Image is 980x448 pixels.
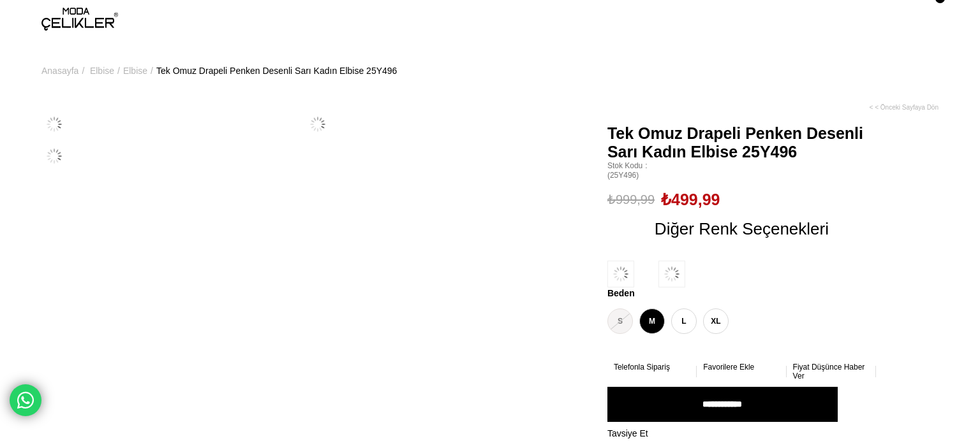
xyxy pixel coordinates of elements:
span: XL [703,308,729,334]
a: Elbise [90,38,114,103]
span: Telefonla Sipariş [614,363,670,372]
span: Favorilere Ekle [703,363,754,372]
li: > [41,38,87,103]
img: Penken elbise 25Y496 [305,112,330,137]
img: Penken elbise 25Y496 [41,112,67,137]
img: Penken elbise 25Y496 [41,143,67,169]
span: Stok Kodu [607,161,876,171]
span: (25Y496) [607,161,876,180]
img: logo [41,8,118,31]
a: Tek Omuz Drapeli Penken Desenli Sarı Kadın Elbise 25Y496 [156,38,397,103]
a: Telefonla Sipariş [614,363,690,372]
span: ₺499,99 [661,190,720,209]
img: Tek Omuz Drapeli Penken Desenli Pembe Kadın Elbise 25Y496 [658,261,685,287]
span: M [639,308,665,334]
span: S [607,308,633,334]
span: Beden [607,287,876,299]
a: Favorilere Ekle [703,363,780,372]
a: Elbise [123,38,147,103]
a: Anasayfa [41,38,78,103]
a: Fiyat Düşünce Haber Ver [793,363,870,380]
img: Tek Omuz Drapeli Penken Desenli Mavi Kadın Elbise 25Y496 [607,261,634,287]
span: Tek Omuz Drapeli Penken Desenli Sarı Kadın Elbise 25Y496 [607,124,876,161]
span: Tavsiye Et [607,428,648,438]
span: L [671,308,697,334]
span: Diğer Renk Seçenekleri [655,219,829,239]
li: > [123,38,156,103]
a: < < Önceki Sayfaya Dön [870,103,939,112]
span: ₺999,99 [607,190,655,209]
li: > [90,38,123,103]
